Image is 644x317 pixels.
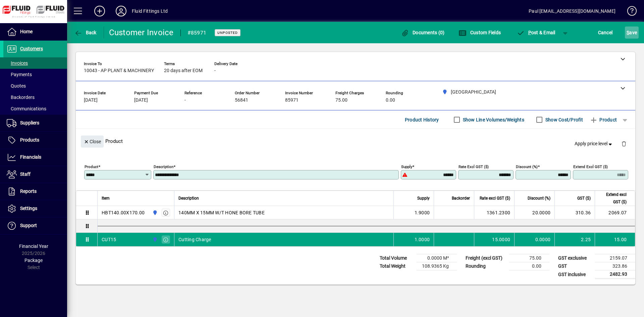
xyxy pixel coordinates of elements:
[20,206,37,211] span: Settings
[67,27,104,39] app-page-header-button: Back
[575,140,613,147] span: Apply price level
[164,68,203,73] span: 20 days after EOM
[20,223,37,228] span: Support
[462,116,524,123] label: Show Line Volumes/Weights
[459,164,489,169] mat-label: Rate excl GST ($)
[616,141,632,147] app-page-header-button: Delete
[3,200,67,217] a: Settings
[154,164,173,169] mat-label: Description
[405,114,439,125] span: Product History
[3,115,67,131] a: Suppliers
[89,5,110,17] button: Add
[478,236,510,243] div: 15.0000
[415,209,430,216] span: 1.9000
[79,138,105,144] app-page-header-button: Close
[598,27,613,38] span: Cancel
[7,60,28,66] span: Invoices
[622,1,636,23] a: Knowledge Base
[586,114,620,126] button: Product
[595,262,635,270] td: 323.86
[516,164,538,169] mat-label: Discount (%)
[151,236,158,243] span: AUCKLAND
[184,98,186,103] span: -
[509,262,549,270] td: 0.00
[7,106,46,111] span: Communications
[187,28,207,38] div: #85971
[554,206,595,219] td: 310.36
[84,68,154,73] span: 10043 - AP PLANT & MACHINERY
[554,233,595,246] td: 2.25
[178,195,199,202] span: Description
[462,262,509,270] td: Rounding
[417,195,430,202] span: Supply
[85,164,98,169] mat-label: Product
[462,254,509,262] td: Freight (excl GST)
[102,195,110,202] span: Item
[3,57,67,69] a: Invoices
[20,46,43,51] span: Customers
[132,6,168,16] div: Fluid Fittings Ltd
[572,138,616,150] button: Apply price level
[399,27,446,39] button: Documents (0)
[7,83,26,89] span: Quotes
[529,6,615,16] div: Paul [EMAIL_ADDRESS][DOMAIN_NAME]
[457,27,502,39] button: Custom Fields
[19,244,48,249] span: Financial Year
[517,30,555,35] span: ost & Email
[109,27,174,38] div: Customer Invoice
[7,95,35,100] span: Backorders
[3,80,67,92] a: Quotes
[74,30,97,35] span: Back
[81,136,104,148] button: Close
[459,30,501,35] span: Custom Fields
[3,183,67,200] a: Reports
[452,195,470,202] span: Backorder
[214,68,216,73] span: -
[478,209,510,216] div: 1361.2300
[20,29,33,34] span: Home
[401,30,445,35] span: Documents (0)
[7,72,32,77] span: Payments
[514,233,554,246] td: 0.0000
[616,136,632,152] button: Delete
[415,236,430,243] span: 1.0000
[3,166,67,183] a: Staff
[595,270,635,279] td: 2482.93
[84,98,98,103] span: [DATE]
[134,98,148,103] span: [DATE]
[84,136,101,147] span: Close
[376,262,417,270] td: Total Weight
[335,98,347,103] span: 75.00
[595,233,635,246] td: 15.00
[514,206,554,219] td: 20.0000
[20,137,39,143] span: Products
[513,27,559,39] button: Post & Email
[3,69,67,80] a: Payments
[178,236,211,243] span: Cutting Charge
[151,209,158,216] span: AUCKLAND
[595,206,635,219] td: 2069.07
[480,195,510,202] span: Rate excl GST ($)
[577,195,591,202] span: GST ($)
[20,189,37,194] span: Reports
[544,116,583,123] label: Show Cost/Profit
[76,129,635,153] div: Product
[102,209,145,216] div: HBT140.00X170.00
[3,92,67,103] a: Backorders
[72,27,98,39] button: Back
[20,120,39,125] span: Suppliers
[625,27,639,39] button: Save
[590,114,617,125] span: Product
[595,254,635,262] td: 2159.07
[627,27,637,38] span: ave
[509,254,549,262] td: 75.00
[217,31,238,35] span: Unposted
[401,164,412,169] mat-label: Supply
[3,217,67,234] a: Support
[627,30,629,35] span: S
[235,98,248,103] span: 56841
[417,254,457,262] td: 0.0000 M³
[555,270,595,279] td: GST inclusive
[3,23,67,40] a: Home
[285,98,299,103] span: 85971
